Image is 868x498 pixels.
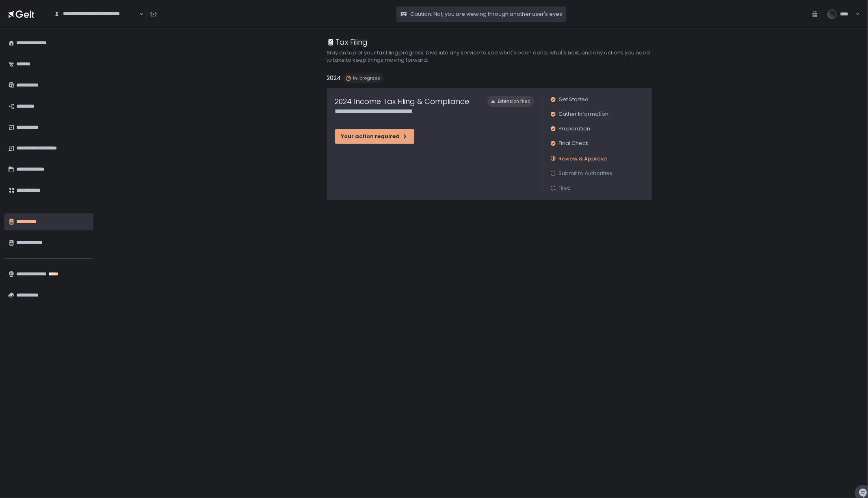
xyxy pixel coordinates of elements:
[327,37,368,48] div: Tax Filing
[49,6,143,22] div: Search for option
[559,110,609,118] span: Gather Information
[327,74,341,83] h2: 2024
[54,17,139,26] input: Search for option
[498,98,531,104] span: Extension filed
[559,96,589,103] span: Get Started
[559,170,613,177] span: Submit to Authorities
[335,129,414,144] button: Your action required
[410,11,562,18] span: Caution: Naf, you are viewing through another user's eyes
[335,96,470,107] h1: 2024 Income Tax Filing & Compliance
[559,140,589,147] span: Final Check
[353,75,381,81] span: In-progress
[559,184,571,192] span: Filed
[341,133,408,140] div: Your action required
[559,125,591,132] span: Preparation
[559,155,608,162] span: Review & Approve
[327,49,652,64] h2: Stay on top of your tax filing progress. Dive into any service to see what's been done, what's ne...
